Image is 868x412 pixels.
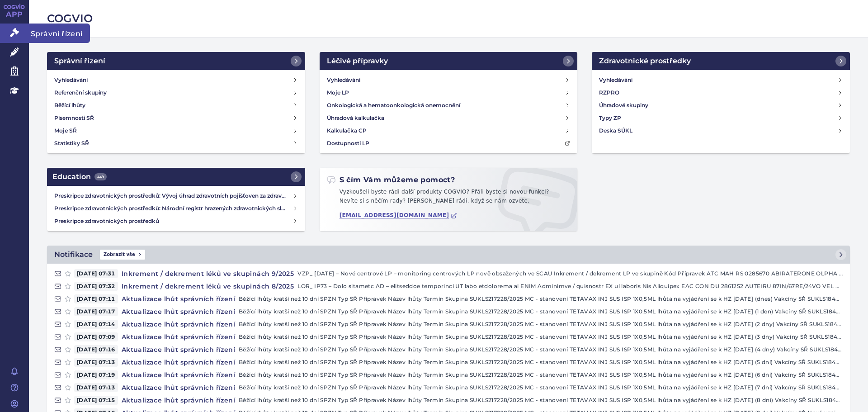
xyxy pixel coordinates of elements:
a: Zdravotnické prostředky [592,52,850,70]
a: Vyhledávání [51,74,302,86]
span: [DATE] 07:11 [74,294,118,303]
a: [EMAIL_ADDRESS][DOMAIN_NAME] [340,212,458,219]
a: Dostupnosti LP [323,137,574,150]
h4: Inkrement / dekrement léků ve skupinách 8/2025 [118,282,297,291]
a: Správní řízení [47,52,305,70]
span: [DATE] 07:16 [74,345,118,354]
span: [DATE] 07:32 [74,282,118,291]
span: 449 [94,173,107,180]
p: Běžící lhůty kratší než 10 dní SPZN Typ SŘ Přípravek Název lhůty Termín Skupina SUKLS217228/2025 ... [239,307,843,316]
h2: COGVIO [47,11,850,26]
h4: Úhradová kalkulačka [327,114,384,123]
a: Léčivé přípravky [320,52,578,70]
h4: Deska SÚKL [599,126,632,135]
h2: Léčivé přípravky [327,56,388,66]
h2: Správní řízení [54,56,105,66]
p: Vyzkoušeli byste rádi další produkty COGVIO? Přáli byste si novou funkci? Nevíte si s něčím rady?... [327,188,571,209]
h4: Aktualizace lhůt správních řízení [118,396,239,405]
h4: Referenční skupiny [54,88,107,97]
h4: Preskripce zdravotnických prostředků [54,217,292,226]
a: Běžící lhůty [51,99,302,112]
h4: Moje LP [327,88,349,97]
p: Běžící lhůty kratší než 10 dní SPZN Typ SŘ Přípravek Název lhůty Termín Skupina SUKLS217228/2025 ... [239,320,843,329]
a: Vyhledávání [595,74,846,86]
span: [DATE] 07:17 [74,307,118,316]
h4: Aktualizace lhůt správních řízení [118,358,239,367]
span: [DATE] 07:15 [74,396,118,405]
h4: Typy ZP [599,114,621,123]
h4: Aktualizace lhůt správních řízení [118,370,239,379]
a: Preskripce zdravotnických prostředků: Národní registr hrazených zdravotnických služeb (NRHZS) [51,202,302,215]
p: Běžící lhůty kratší než 10 dní SPZN Typ SŘ Přípravek Název lhůty Termín Skupina SUKLS217228/2025 ... [239,294,843,303]
a: Úhradová kalkulačka [323,112,574,124]
span: Správní řízení [29,24,90,43]
h2: Notifikace [54,249,93,260]
a: Úhradové skupiny [595,99,846,112]
a: Písemnosti SŘ [51,112,302,124]
a: Moje LP [323,86,574,99]
a: Kalkulačka CP [323,124,574,137]
span: Zobrazit vše [100,250,145,260]
a: Vyhledávání [323,74,574,86]
h2: Zdravotnické prostředky [599,56,691,66]
p: Běžící lhůty kratší než 10 dní SPZN Typ SŘ Přípravek Název lhůty Termín Skupina SUKLS217228/2025 ... [239,396,843,405]
h4: Statistiky SŘ [54,139,89,148]
a: Moje SŘ [51,124,302,137]
a: Referenční skupiny [51,86,302,99]
a: Education449 [47,168,305,186]
h2: S čím Vám můžeme pomoct? [327,175,455,185]
p: VZP_ [DATE] – Nové centrové LP – monitoring centrových LP nově obsažených ve SCAU Inkrement / dek... [297,269,843,278]
h4: Aktualizace lhůt správních řízení [118,320,239,329]
h4: Vyhledávání [599,76,632,85]
span: [DATE] 07:13 [74,358,118,367]
a: Deska SÚKL [595,124,846,137]
h4: Aktualizace lhůt správních řízení [118,307,239,316]
span: [DATE] 07:09 [74,332,118,341]
h4: Vyhledávání [327,76,360,85]
span: [DATE] 07:31 [74,269,118,278]
h4: Moje SŘ [54,126,77,135]
a: Typy ZP [595,112,846,124]
h4: Vyhledávání [54,76,88,85]
span: [DATE] 07:14 [74,320,118,329]
h4: Úhradové skupiny [599,101,648,110]
span: [DATE] 07:19 [74,370,118,379]
h2: Education [52,171,107,182]
p: Běžící lhůty kratší než 10 dní SPZN Typ SŘ Přípravek Název lhůty Termín Skupina SUKLS217228/2025 ... [239,345,843,354]
h4: Kalkulačka CP [327,126,367,135]
h4: Aktualizace lhůt správních řízení [118,294,239,303]
h4: RZPRO [599,88,619,97]
a: NotifikaceZobrazit vše [47,246,850,264]
h4: Běžící lhůty [54,101,85,110]
h4: Dostupnosti LP [327,139,369,148]
h4: Onkologická a hematoonkologická onemocnění [327,101,460,110]
p: Běžící lhůty kratší než 10 dní SPZN Typ SŘ Přípravek Název lhůty Termín Skupina SUKLS217228/2025 ... [239,358,843,367]
h4: Aktualizace lhůt správních řízení [118,332,239,341]
p: Běžící lhůty kratší než 10 dní SPZN Typ SŘ Přípravek Název lhůty Termín Skupina SUKLS217228/2025 ... [239,383,843,392]
h4: Inkrement / dekrement léků ve skupinách 9/2025 [118,269,297,278]
a: Statistiky SŘ [51,137,302,150]
a: Preskripce zdravotnických prostředků [51,215,302,227]
h4: Preskripce zdravotnických prostředků: Vývoj úhrad zdravotních pojišťoven za zdravotnické prostředky [54,191,292,200]
a: Onkologická a hematoonkologická onemocnění [323,99,574,112]
span: [DATE] 07:13 [74,383,118,392]
p: LOR_ IP73 – Dolo sitametc AD – elitseddoe temporinci UT labo etdolorema al ENIM Adminimve / quisn... [297,282,843,291]
h4: Aktualizace lhůt správních řízení [118,383,239,392]
h4: Preskripce zdravotnických prostředků: Národní registr hrazených zdravotnických služeb (NRHZS) [54,204,292,213]
p: Běžící lhůty kratší než 10 dní SPZN Typ SŘ Přípravek Název lhůty Termín Skupina SUKLS217228/2025 ... [239,332,843,341]
h4: Aktualizace lhůt správních řízení [118,345,239,354]
a: Preskripce zdravotnických prostředků: Vývoj úhrad zdravotních pojišťoven za zdravotnické prostředky [51,189,302,202]
p: Běžící lhůty kratší než 10 dní SPZN Typ SŘ Přípravek Název lhůty Termín Skupina SUKLS217228/2025 ... [239,370,843,379]
a: RZPRO [595,86,846,99]
h4: Písemnosti SŘ [54,114,94,123]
